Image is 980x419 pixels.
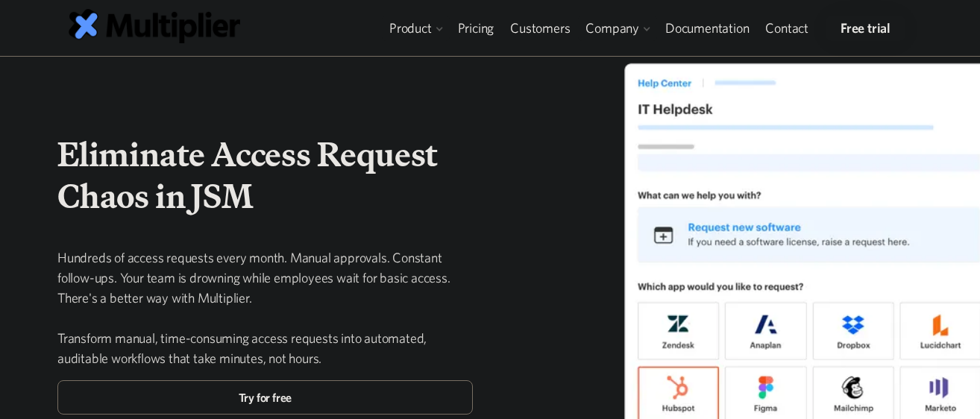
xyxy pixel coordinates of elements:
a: Try for free [57,380,473,415]
a: Pricing [450,16,503,41]
a: Free trial [826,16,905,41]
a: Contact [757,16,817,41]
div: Product [382,16,450,41]
div: Company [578,16,657,41]
a: Documentation [657,16,757,41]
a: Customers [502,16,578,41]
strong: Eliminate Access Request Chaos in JSM [57,128,438,222]
p: Hundreds of access requests every month. Manual approvals. Constant follow-ups. Your team is drow... [57,248,473,368]
div: Product [389,19,432,37]
div: Company [585,19,639,37]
